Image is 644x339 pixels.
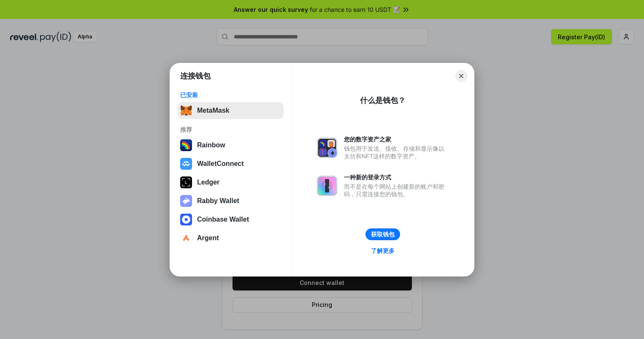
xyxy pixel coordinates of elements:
img: svg+xml,%3Csvg%20width%3D%2228%22%20height%3D%2228%22%20viewBox%3D%220%200%2028%2028%22%20fill%3D... [180,158,192,170]
div: 已安装 [180,91,281,99]
div: Rabby Wallet [197,197,239,205]
a: 了解更多 [366,245,400,256]
button: Argent [178,230,284,247]
img: svg+xml,%3Csvg%20xmlns%3D%22http%3A%2F%2Fwww.w3.org%2F2000%2Fsvg%22%20fill%3D%22none%22%20viewBox... [317,138,337,158]
div: 了解更多 [371,247,395,255]
button: WalletConnect [178,155,284,172]
button: Close [455,70,467,82]
img: svg+xml,%3Csvg%20fill%3D%22none%22%20height%3D%2233%22%20viewBox%3D%220%200%2035%2033%22%20width%... [180,105,192,117]
div: 钱包用于发送、接收、存储和显示像以太坊和NFT这样的数字资产。 [344,145,449,160]
button: 获取钱包 [365,228,400,240]
div: 一种新的登录方式 [344,174,449,181]
img: svg+xml,%3Csvg%20xmlns%3D%22http%3A%2F%2Fwww.w3.org%2F2000%2Fsvg%22%20width%3D%2228%22%20height%3... [180,176,192,188]
img: svg+xml,%3Csvg%20width%3D%2228%22%20height%3D%2228%22%20viewBox%3D%220%200%2028%2028%22%20fill%3D... [180,214,192,225]
button: Ledger [178,174,284,191]
div: WalletConnect [197,160,244,168]
div: Rainbow [197,141,225,149]
div: 什么是钱包？ [360,95,406,106]
div: 而不是在每个网站上创建新的账户和密码，只需连接您的钱包。 [344,183,449,198]
img: svg+xml,%3Csvg%20width%3D%2228%22%20height%3D%2228%22%20viewBox%3D%220%200%2028%2028%22%20fill%3D... [180,232,192,244]
img: svg+xml,%3Csvg%20xmlns%3D%22http%3A%2F%2Fwww.w3.org%2F2000%2Fsvg%22%20fill%3D%22none%22%20viewBox... [317,176,337,196]
h1: 连接钱包 [180,71,211,81]
button: Coinbase Wallet [178,211,284,228]
div: Ledger [197,179,219,186]
div: MetaMask [197,107,229,114]
div: 推荐 [180,126,281,133]
div: Coinbase Wallet [197,216,249,223]
button: MetaMask [178,102,284,119]
img: svg+xml,%3Csvg%20width%3D%22120%22%20height%3D%22120%22%20viewBox%3D%220%200%20120%20120%22%20fil... [180,139,192,151]
button: Rainbow [178,137,284,154]
img: svg+xml,%3Csvg%20xmlns%3D%22http%3A%2F%2Fwww.w3.org%2F2000%2Fsvg%22%20fill%3D%22none%22%20viewBox... [180,195,192,207]
div: 您的数字资产之家 [344,136,449,143]
div: 获取钱包 [371,231,395,238]
div: Argent [197,234,219,242]
button: Rabby Wallet [178,193,284,209]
